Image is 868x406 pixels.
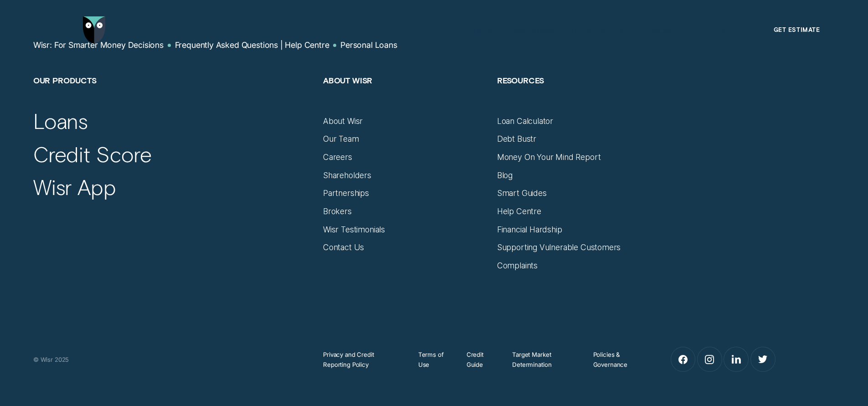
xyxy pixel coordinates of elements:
a: Partnerships [323,188,369,198]
a: Twitter [751,347,775,371]
a: Supporting Vulnerable Customers [497,242,621,252]
a: Complaints [497,261,538,271]
div: Round Up [567,25,606,36]
a: LinkedIn [724,347,748,371]
a: Brokers [323,206,352,216]
a: Shareholders [323,170,371,180]
button: Open Menu [30,16,57,44]
h2: Resources [497,75,661,116]
a: Privacy and Credit Reporting Policy [323,349,400,370]
a: Loans [33,108,88,134]
a: Debt Bustr [497,134,536,144]
a: Get Estimate [759,16,835,44]
a: Instagram [698,347,722,371]
a: Credit Guide [467,349,494,370]
a: Policies & Governance [593,349,643,370]
a: Terms of Use [418,349,448,370]
h2: Our Products [33,75,313,116]
h2: About Wisr [323,75,487,116]
div: Loans [468,25,492,36]
a: Careers [323,152,352,162]
a: Financial Hardship [497,225,562,235]
a: Credit Score [33,141,152,167]
a: About Wisr [323,116,363,126]
a: Wisr App [33,174,116,200]
a: Money On Your Mind Report [497,152,601,162]
a: Smart Guides [497,188,547,198]
div: Credit Score [504,25,554,36]
a: Wisr Testimonials [323,225,385,235]
a: Our Team [323,134,359,144]
a: Blog [497,170,513,180]
a: Target Market Determination [512,349,575,370]
button: Log in [693,16,753,43]
a: Loan Calculator [497,116,553,126]
img: Wisr [83,16,106,44]
div: © Wisr 2025 [28,355,318,365]
div: Spring Discount [618,25,681,36]
a: Help Centre [497,206,541,216]
a: Contact Us [323,242,364,252]
a: Facebook [671,347,695,371]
